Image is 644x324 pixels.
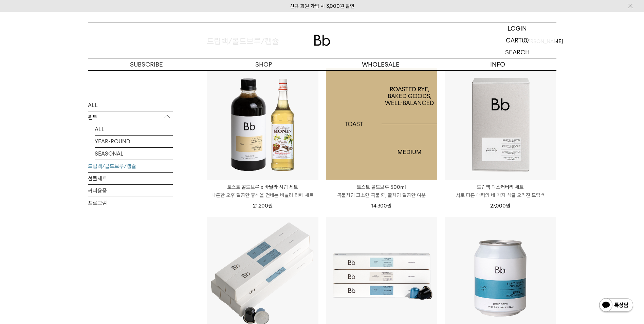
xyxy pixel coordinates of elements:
a: CART (0) [478,34,556,46]
p: 곡물처럼 고소한 곡물 향, 꿀처럼 달콤한 여운 [326,191,437,199]
a: 드립백 디스커버리 세트 서로 다른 매력의 네 가지 싱글 오리진 드립백 [445,183,556,199]
img: 1000001201_add2_039.jpg [326,68,437,180]
span: 14,300 [371,203,391,209]
p: CART [506,34,522,46]
p: 나른한 오후 달콤한 휴식을 건네는 바닐라 라떼 세트 [207,191,318,199]
img: 로고 [314,35,330,46]
p: LOGIN [508,22,527,34]
span: 원 [268,203,273,209]
a: 커피용품 [88,184,173,196]
p: 원두 [88,111,173,123]
a: LOGIN [478,22,556,34]
p: INFO [439,58,556,70]
p: 서로 다른 매력의 네 가지 싱글 오리진 드립백 [445,191,556,199]
span: 27,000 [490,203,510,209]
img: 카카오톡 채널 1:1 채팅 버튼 [599,298,634,314]
a: 토스트 콜드브루 500ml [326,68,437,180]
span: 원 [506,203,510,209]
a: 토스트 콜드브루 500ml 곡물처럼 고소한 곡물 향, 꿀처럼 달콤한 여운 [326,183,437,199]
a: SUBSCRIBE [88,58,205,70]
p: SEARCH [505,46,530,58]
a: 신규 회원 가입 시 3,000원 할인 [290,3,354,9]
a: 프로그램 [88,197,173,209]
img: 토스트 콜드브루 x 바닐라 시럽 세트 [207,68,318,180]
a: SHOP [205,58,322,70]
span: 원 [387,203,391,209]
p: 토스트 콜드브루 x 바닐라 시럽 세트 [207,183,318,191]
p: (0) [522,34,529,46]
p: 드립백 디스커버리 세트 [445,183,556,191]
span: 21,200 [253,203,273,209]
p: 토스트 콜드브루 500ml [326,183,437,191]
a: 토스트 콜드브루 x 바닐라 시럽 세트 나른한 오후 달콤한 휴식을 건네는 바닐라 라떼 세트 [207,183,318,199]
p: WHOLESALE [322,58,439,70]
a: 선물세트 [88,172,173,184]
a: SEASONAL [95,147,173,159]
a: ALL [95,123,173,135]
img: 드립백 디스커버리 세트 [445,68,556,180]
a: 드립백/콜드브루/캡슐 [88,160,173,172]
a: ALL [88,99,173,111]
a: YEAR-ROUND [95,135,173,147]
